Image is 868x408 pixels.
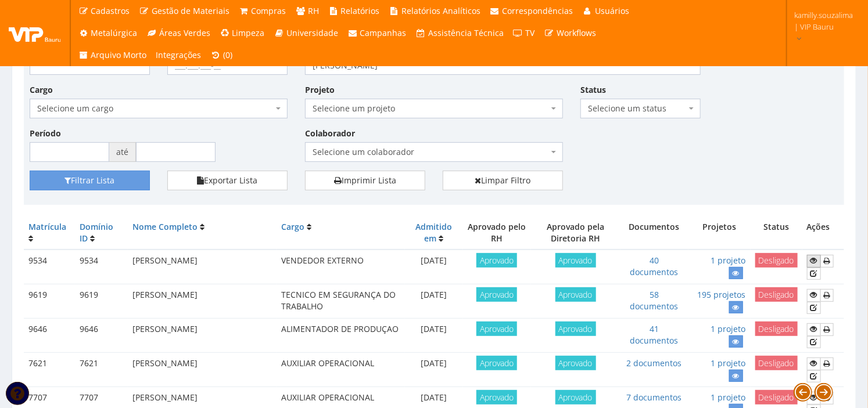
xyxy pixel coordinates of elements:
a: 195 projetos [698,289,746,300]
a: 1 projeto [711,255,746,266]
span: TV [526,27,535,38]
a: Workflows [540,22,601,44]
span: Assistência Técnica [428,27,504,38]
span: Aprovado [476,390,517,405]
span: Selecione um status [588,103,686,114]
a: Arquivo Morto [74,44,152,66]
span: Desligado [755,287,798,302]
span: RH [308,5,319,16]
span: Áreas Verdes [159,27,210,38]
span: Gestão de Materiais [152,5,229,16]
a: Imprimir Lista [305,171,425,190]
span: Selecione um status [580,99,701,118]
td: VENDEDOR EXTERNO [277,250,405,284]
th: Aprovado pelo RH [463,216,531,250]
td: [DATE] [405,250,463,284]
span: Usuários [595,5,629,16]
a: 40 documentos [630,255,679,277]
span: Desligado [755,390,798,405]
span: Universidade [286,27,338,38]
span: Aprovado [476,322,517,336]
a: Domínio ID [80,221,113,244]
td: [PERSON_NAME] [128,250,277,284]
span: Selecione um colaborador [305,142,563,162]
td: [DATE] [405,353,463,387]
a: Cargo [281,221,304,232]
span: Aprovado [476,253,517,268]
a: Admitido em [415,221,452,244]
th: Status [751,216,802,250]
td: [PERSON_NAME] [128,284,277,319]
th: Ações [802,216,844,250]
span: Selecione um projeto [305,99,563,118]
span: Limpeza [232,27,265,38]
span: Correspondências [503,5,573,16]
td: 7621 [75,353,128,387]
span: Desligado [755,356,798,370]
a: (0) [206,44,238,66]
td: [PERSON_NAME] [128,319,277,353]
a: Universidade [270,22,343,44]
a: 1 projeto [711,358,746,369]
button: Exportar Lista [167,171,288,190]
a: Limpeza [215,22,270,44]
img: logo [9,24,61,42]
span: até [109,142,136,162]
label: Projeto [305,84,335,96]
a: 2 documentos [627,358,682,369]
a: Metalúrgica [74,22,142,44]
span: Selecione um projeto [313,103,548,114]
span: Aprovado [555,253,596,268]
td: 9619 [75,284,128,319]
span: Selecione um cargo [30,99,288,118]
span: Relatórios Analíticos [401,5,480,16]
a: TV [508,22,540,44]
span: Selecione um cargo [37,103,273,114]
a: 1 projeto [711,323,746,334]
label: Colaborador [305,128,355,139]
td: 9534 [24,250,75,284]
a: 41 documentos [630,323,679,346]
td: ALIMENTADOR DE PRODUÇAO [277,319,405,353]
span: Aprovado [555,356,596,370]
td: TECNICO EM SEGURANÇA DO TRABALHO [277,284,405,319]
label: Período [30,128,61,139]
a: 7 documentos [627,392,682,403]
td: 9646 [24,319,75,353]
span: kamilly.souzalima | VIP Bauru [794,9,853,33]
label: Cargo [30,84,53,96]
td: 9534 [75,250,128,284]
span: Workflows [557,27,596,38]
a: Nome Completo [132,221,198,232]
span: Aprovado [476,287,517,302]
a: 1 projeto [711,392,746,403]
label: Status [580,84,606,96]
span: Aprovado [555,287,596,302]
th: Aprovado pela Diretoria RH [531,216,620,250]
span: Metalúrgica [91,27,138,38]
th: Projetos [688,216,751,250]
span: Arquivo Morto [91,49,147,60]
span: Desligado [755,253,798,268]
span: Cadastros [91,5,130,16]
a: Limpar Filtro [443,171,563,190]
span: Aprovado [476,356,517,370]
td: AUXILIAR OPERACIONAL [277,353,405,387]
a: 58 documentos [630,289,679,312]
a: Integrações [152,44,206,66]
td: 7621 [24,353,75,387]
a: Campanhas [343,22,411,44]
span: Integrações [156,49,202,60]
a: Assistência Técnica [411,22,509,44]
button: Filtrar Lista [30,171,150,190]
td: 9619 [24,284,75,319]
span: Aprovado [555,322,596,336]
a: Matrícula [28,221,66,232]
th: Documentos [620,216,688,250]
td: [DATE] [405,319,463,353]
span: (0) [223,49,232,60]
a: Áreas Verdes [142,22,216,44]
td: [PERSON_NAME] [128,353,277,387]
td: 9646 [75,319,128,353]
span: Relatórios [341,5,380,16]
